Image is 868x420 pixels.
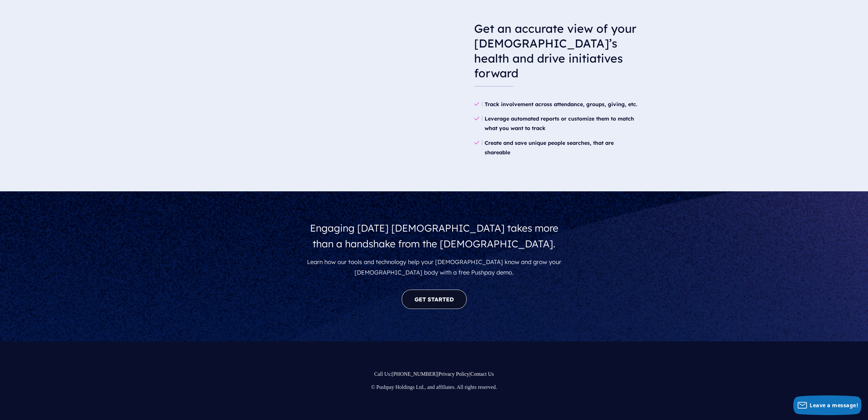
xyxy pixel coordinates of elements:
[793,395,861,415] button: Leave a message!
[485,101,637,107] b: Track involvement across attendance, groups, giving, etc.
[371,384,497,390] span: © Pushpay Holdings Ltd., and affiliates. All rights reserved.
[392,371,437,377] a: [PHONE_NUMBER]
[402,290,467,309] a: GET STARTED
[485,115,634,131] b: Leverage automated reports or customize them to match what you want to track
[810,402,858,409] span: Leave a message!
[474,16,637,86] h3: Get an accurate view of your [DEMOGRAPHIC_DATA]’s health and drive initiatives forward
[300,254,568,281] p: Learn how our tools and technology help your [DEMOGRAPHIC_DATA] know and grow your [DEMOGRAPHIC_D...
[439,371,470,377] a: Privacy Policy
[485,140,614,156] b: Create and save unique people searches, that are shareable
[310,222,558,250] span: Engaging [DATE] [DEMOGRAPHIC_DATA] takes more than a handshake from the [DEMOGRAPHIC_DATA].
[470,371,494,377] a: Contact Us
[374,371,494,377] span: Call Us: | |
